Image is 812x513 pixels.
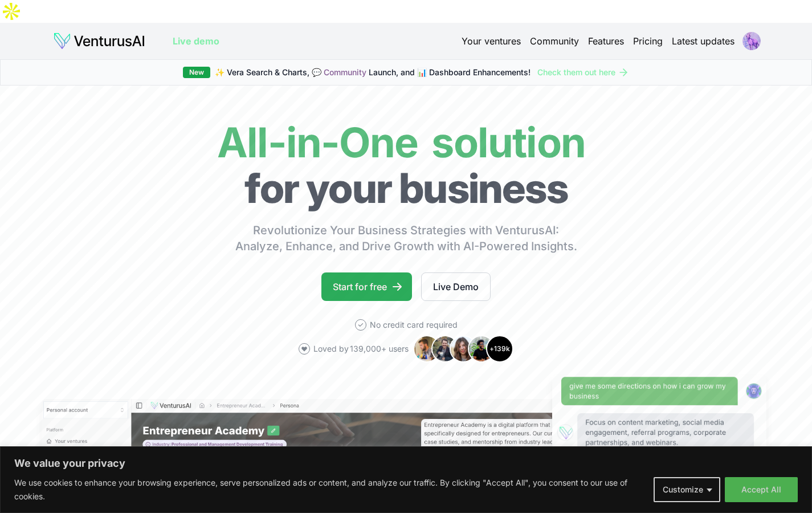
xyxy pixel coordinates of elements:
a: Pricing [633,34,663,48]
img: Avatar 2 [431,335,459,363]
p: We value your privacy [14,457,798,470]
img: Avatar 3 [450,335,477,363]
a: Live demo [173,34,219,48]
a: Start for free [321,272,412,301]
button: Accept All [725,477,798,502]
a: Features [588,34,624,48]
a: Latest updates [672,34,735,48]
img: ACg8ocKEF5BuysMmecX_y8b5F0vi43puOIokp0NRquOW_ENhuS_Eq5Pg=s96-c [742,32,761,50]
div: New [183,67,210,78]
span: ✨ Vera Search & Charts, 💬 Launch, and 📊 Dashboard Enhancements! [215,67,531,78]
button: Customize [654,477,720,502]
a: Community [324,67,366,77]
img: Avatar 4 [468,335,495,363]
a: Community [530,34,579,48]
img: Avatar 1 [413,335,440,363]
p: We use cookies to enhance your browsing experience, serve personalized ads or content, and analyz... [14,476,645,503]
img: logo [53,32,145,50]
a: Check them out here [537,67,629,78]
a: Your ventures [462,34,521,48]
a: Live Demo [421,272,491,301]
